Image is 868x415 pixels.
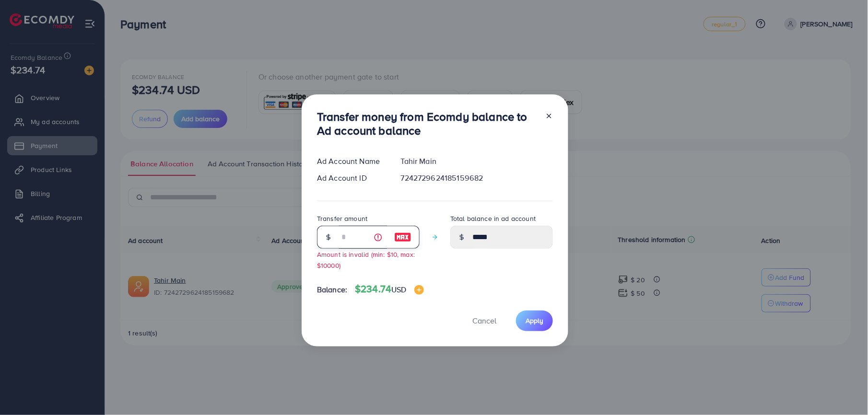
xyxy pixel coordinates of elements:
label: Total balance in ad account [450,214,536,223]
h4: $234.74 [355,283,424,295]
span: Cancel [472,315,496,326]
button: Cancel [460,311,508,331]
img: image [414,285,424,295]
small: Amount is invalid (min: $10, max: $10000) [317,250,415,270]
div: Ad Account Name [309,156,393,167]
div: Tahir Main [393,156,561,167]
span: Apply [526,316,543,325]
span: Balance: [317,284,347,295]
label: Transfer amount [317,214,367,223]
span: USD [391,284,406,295]
iframe: Chat [827,372,861,408]
img: image [394,231,411,243]
h3: Transfer money from Ecomdy balance to Ad account balance [317,110,538,138]
button: Apply [516,311,553,331]
div: 7242729624185159682 [393,173,561,184]
div: Ad Account ID [309,173,393,184]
